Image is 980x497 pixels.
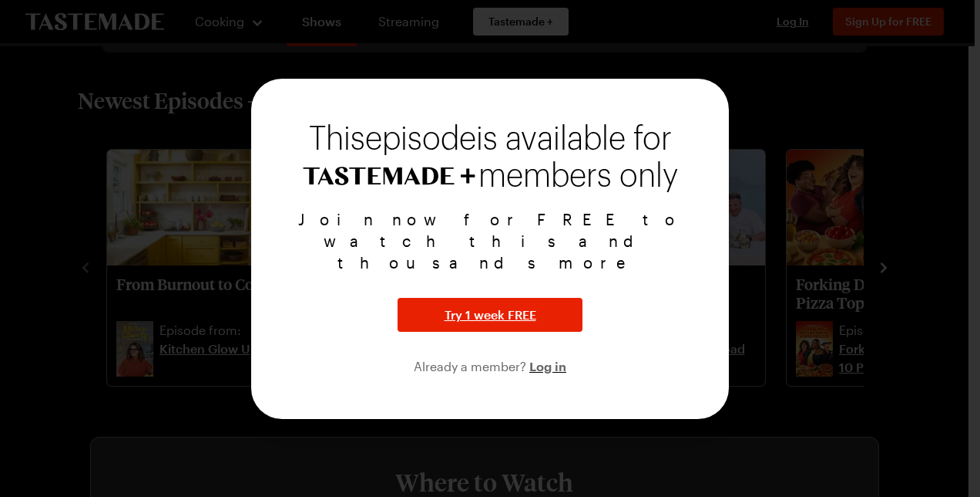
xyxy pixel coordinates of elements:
span: Try 1 week FREE [445,306,536,324]
span: Already a member? [414,359,529,374]
img: Tastemade+ [303,167,475,185]
button: Log in [529,357,566,375]
span: members only [478,159,678,193]
p: Join now for FREE to watch this and thousands more [270,208,710,273]
span: This episode is available for [309,123,672,154]
button: Try 1 week FREE [398,298,582,332]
